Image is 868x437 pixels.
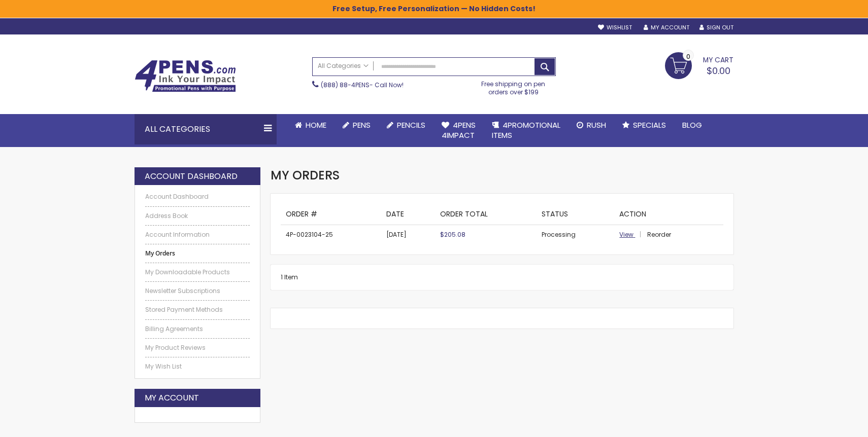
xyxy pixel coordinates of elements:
a: Pencils [379,114,433,136]
a: Newsletter Subscriptions [145,287,250,295]
span: Specials [633,120,666,130]
a: Sign Out [699,24,733,31]
a: My Wish List [145,362,250,371]
th: Order # [281,204,382,225]
a: $0.00 0 [665,52,733,78]
span: Rush [587,120,606,130]
strong: Account Dashboard [145,171,238,182]
a: 4Pens4impact [433,114,484,147]
span: 4Pens 4impact [442,120,476,140]
span: My Orders [271,167,340,184]
a: View [619,230,646,239]
strong: My Orders [145,249,250,258]
span: Blog [682,120,702,130]
a: Address Book [145,212,250,220]
a: Billing Agreements [145,325,250,333]
span: Home [306,120,326,130]
a: Pens [335,114,379,136]
a: Rush [569,114,614,136]
div: Free shipping on pen orders over $199 [471,76,556,96]
a: My Account [644,24,689,31]
th: Order Total [435,204,537,225]
a: 4PROMOTIONALITEMS [484,114,569,147]
a: Account Information [145,231,250,239]
strong: My Account [145,392,199,404]
span: Pencils [397,120,425,130]
span: Pens [353,120,371,130]
span: View [619,230,633,239]
td: 4P-0023104-25 [281,225,382,245]
a: Stored Payment Methods [145,306,250,314]
a: Account Dashboard [145,193,250,201]
th: Date [381,204,435,225]
th: Action [614,204,723,225]
span: 0 [686,52,690,61]
a: Reorder [647,230,671,239]
a: All Categories [313,58,374,75]
span: All Categories [318,62,369,70]
img: 4Pens Custom Pens and Promotional Products [135,60,236,92]
a: Specials [614,114,674,136]
span: - Call Now! [321,81,404,89]
td: Processing [537,225,614,245]
a: (888) 88-4PENS [321,81,370,89]
a: Blog [674,114,710,136]
span: 4PROMOTIONAL ITEMS [492,120,560,140]
th: Status [537,204,614,225]
a: My Product Reviews [145,344,250,352]
a: My Downloadable Products [145,268,250,276]
div: All Categories [135,114,277,144]
span: $205.08 [440,230,465,239]
a: Wishlist [598,24,632,31]
span: 1 Item [281,273,298,281]
span: $0.00 [707,64,730,77]
a: Home [287,114,335,136]
td: [DATE] [381,225,435,245]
